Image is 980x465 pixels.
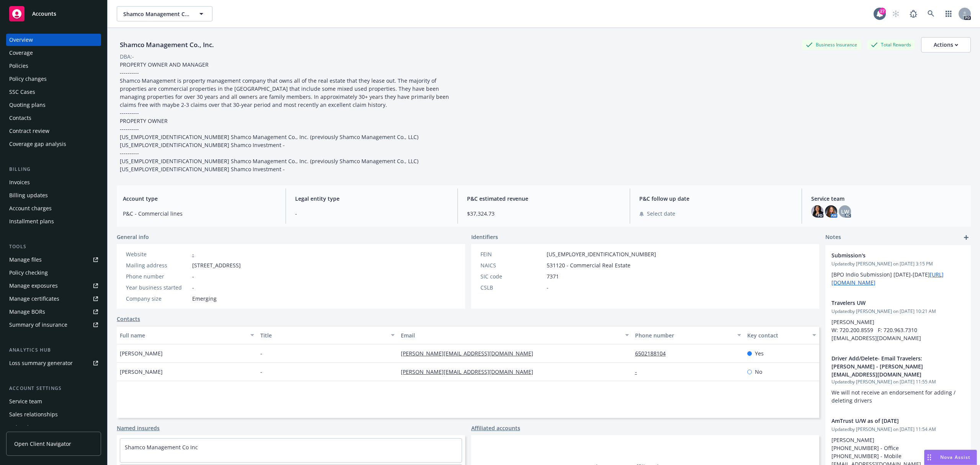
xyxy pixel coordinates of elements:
div: Email [401,331,621,339]
div: Analytics hub [6,346,101,354]
span: Updated by [PERSON_NAME] on [DATE] 11:55 AM [831,378,965,385]
div: Driver Add/Delete- Email Travelers: [PERSON_NAME] - [PERSON_NAME][EMAIL_ADDRESS][DOMAIN_NAME]Upda... [825,348,971,411]
div: Sales relationships [9,408,58,421]
a: Switch app [941,6,956,21]
div: Phone number [126,272,189,280]
a: 6502188104 [635,350,672,357]
a: Manage certificates [6,293,101,305]
div: Installment plans [9,215,54,228]
a: Start snowing [888,6,903,21]
span: - [260,368,262,376]
div: Manage certificates [9,293,59,305]
a: Coverage gap analysis [6,138,101,150]
span: Travelers UW [831,299,945,307]
a: Loss summary generator [6,357,101,369]
span: Updated by [PERSON_NAME] on [DATE] 11:54 AM [831,426,965,433]
div: Submission'sUpdatedby [PERSON_NAME] on [DATE] 3:15 PM[BPO Indio Submission] [DATE]-[DATE][URL][DO... [825,245,971,293]
span: Legal entity type [295,195,449,203]
span: Accounts [32,11,56,17]
span: Emerging [192,295,217,303]
div: Billing [6,165,101,173]
a: Shamco Management Co Inc [125,444,198,451]
a: - [635,368,643,375]
button: Title [257,326,398,344]
button: Key contact [744,326,819,344]
a: Quoting plans [6,99,101,111]
a: Accounts [6,3,101,25]
a: Sales relationships [6,408,101,421]
div: Phone number [635,331,733,339]
span: Select date [647,210,675,218]
a: Related accounts [6,421,101,434]
div: Loss summary generator [9,357,73,369]
div: DBA: - [120,52,134,61]
a: Coverage [6,47,101,59]
span: LW [841,208,849,216]
span: AmTrust U/W as of [DATE] [831,417,945,425]
span: PROPERTY OWNER AND MANAGER ---------- Shamco Management is property management company that owns ... [120,61,451,173]
a: Affiliated accounts [471,424,520,432]
div: Contacts [9,112,31,124]
div: Overview [9,34,33,46]
div: Manage exposures [9,280,58,292]
button: Actions [921,37,971,52]
a: Invoices [6,176,101,188]
span: Updated by [PERSON_NAME] on [DATE] 3:15 PM [831,260,965,267]
a: Account charges [6,202,101,214]
a: Service team [6,395,101,408]
a: Policy changes [6,73,101,85]
a: Manage BORs [6,306,101,318]
p: [BPO Indio Submission] [DATE]-[DATE] [831,270,965,287]
span: Submission's [831,251,945,259]
span: General info [117,233,149,241]
div: Account settings [6,385,101,392]
div: Shamco Management Co., Inc. [117,40,217,50]
span: - [192,283,194,291]
div: Coverage gap analysis [9,138,66,150]
span: Nova Assist [940,454,970,460]
a: Report a Bug [906,6,921,21]
div: Policies [9,60,28,72]
div: Manage files [9,254,42,266]
span: Driver Add/Delete- Email Travelers: [PERSON_NAME] - [PERSON_NAME][EMAIL_ADDRESS][DOMAIN_NAME] [831,354,945,378]
button: Email [398,326,632,344]
span: [PERSON_NAME] [120,349,163,357]
div: Service team [9,395,42,408]
span: Open Client Navigator [14,440,71,448]
span: $37,324.73 [467,210,621,218]
a: [PERSON_NAME][EMAIL_ADDRESS][DOMAIN_NAME] [401,368,539,375]
span: - [547,283,549,291]
span: [US_EMPLOYER_IDENTIFICATION_NUMBER] [547,250,656,258]
span: P&C - Commercial lines [123,210,276,218]
span: No [755,368,762,376]
span: Shamco Management Co., Inc. [123,10,189,18]
span: We will not receive an endorsement for adding / deleting drivers [831,389,957,404]
div: Actions [934,38,958,52]
img: photo [811,205,823,218]
div: Key contact [747,331,808,339]
a: Contract review [6,125,101,137]
span: Account type [123,195,276,203]
a: Manage exposures [6,280,101,292]
button: Full name [117,326,257,344]
div: Summary of insurance [9,319,67,331]
div: Manage BORs [9,306,45,318]
span: 531120 - Commercial Real Estate [547,261,630,269]
span: [STREET_ADDRESS] [192,261,241,269]
span: Service team [811,195,965,203]
div: Drag to move [924,450,934,465]
div: Year business started [126,283,189,291]
span: P&C estimated revenue [467,195,621,203]
a: Search [923,6,939,21]
div: Quoting plans [9,99,46,111]
div: Coverage [9,47,33,59]
a: SSC Cases [6,86,101,98]
a: Contacts [6,112,101,124]
span: - [295,210,449,218]
span: - [260,349,262,357]
div: Policy changes [9,73,47,85]
div: Account charges [9,202,52,214]
a: Installment plans [6,215,101,228]
a: [PERSON_NAME][EMAIL_ADDRESS][DOMAIN_NAME] [401,350,539,357]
